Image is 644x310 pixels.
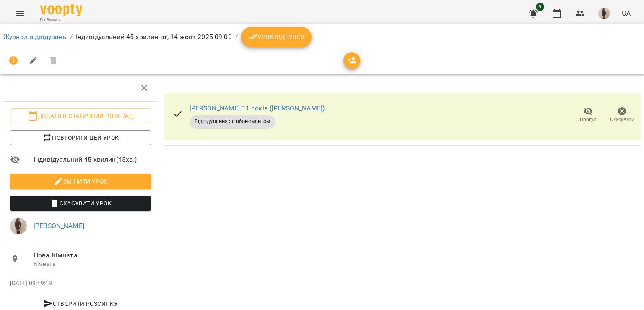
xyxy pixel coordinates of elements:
[622,9,631,18] span: UA
[10,130,151,145] button: Повторити цей урок
[17,111,144,121] span: Додати в статичний розклад
[10,3,30,24] button: Menu
[248,32,305,42] span: Урок відбувся
[598,8,610,19] img: e25e2697d44d579f279ebddc5724e23e.jpeg
[10,108,151,123] button: Додати в статичний розклад
[3,33,67,41] a: Журнал відвідувань
[580,116,597,123] span: Прогул
[17,198,144,208] span: Скасувати Урок
[13,299,148,309] span: Створити розсилку
[34,222,84,230] a: [PERSON_NAME]
[10,196,151,211] button: Скасувати Урок
[17,176,144,187] span: Змінити урок
[34,260,151,268] p: Кімната
[241,27,312,47] button: Урок відбувся
[571,103,605,127] button: Прогул
[190,104,325,112] a: [PERSON_NAME] 11 років ([PERSON_NAME])
[40,17,82,23] span: For Business
[76,32,232,42] p: Індивідуальний 45 хвилин вт, 14 жовт 2025 09:00
[235,32,238,42] li: /
[17,133,144,143] span: Повторити цей урок
[610,116,634,123] span: Скасувати
[190,118,275,125] span: Відвідування за абонементом
[40,4,82,16] img: Voopty Logo
[34,155,151,165] span: Індивідуальний 45 хвилин ( 45 хв. )
[70,32,73,42] li: /
[3,27,641,47] nav: breadcrumb
[10,218,27,234] img: e25e2697d44d579f279ebddc5724e23e.jpeg
[536,3,544,11] span: 9
[10,174,151,189] button: Змінити урок
[618,5,634,21] button: UA
[10,279,151,288] p: [DATE] 09:49:19
[34,250,151,260] span: Нова Кімната
[605,103,639,127] button: Скасувати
